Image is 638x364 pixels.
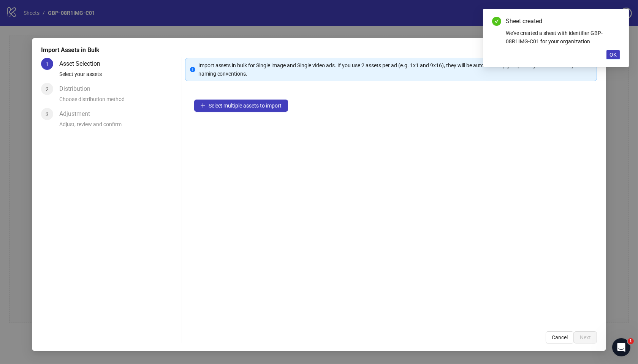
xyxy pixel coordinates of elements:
button: Cancel [546,331,574,343]
span: 1 [628,338,634,344]
button: OK [606,50,620,59]
div: Sheet created [506,17,620,26]
span: 2 [46,86,49,92]
span: plus [200,103,205,108]
a: Close [611,17,620,25]
div: Distribution [59,83,97,95]
span: 1 [46,61,49,67]
span: check-circle [492,17,501,26]
div: Import Assets in Bulk [41,46,597,55]
span: Cancel [552,334,568,340]
div: Choose distribution method [59,95,179,108]
div: Select your assets [59,70,179,83]
span: OK [610,52,617,58]
span: info-circle [190,67,195,72]
div: Adjustment [59,108,96,120]
div: Import assets in bulk for Single image and Single video ads. If you use 2 assets per ad (e.g. 1x1... [198,61,592,78]
button: Next [574,331,597,343]
div: Adjust, review and confirm [59,120,179,133]
span: 3 [46,111,49,117]
button: Select multiple assets to import [194,100,288,112]
iframe: Intercom live chat [612,338,630,356]
span: Select multiple assets to import [208,103,282,109]
div: We've created a sheet with identifier GBP-08R1IMG-C01 for your organization [506,29,620,46]
div: Asset Selection [59,58,106,70]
